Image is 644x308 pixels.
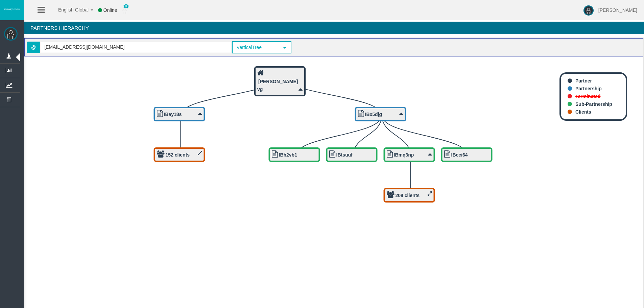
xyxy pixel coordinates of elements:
span: VerticalTree [233,42,279,53]
b: IBay18s [164,112,182,117]
b: Partner [575,78,592,84]
b: IBx5djg [365,112,382,117]
b: IBmq3np [394,152,414,158]
span: 0 [123,4,129,8]
img: logo.svg [3,8,20,10]
span: Online [103,7,117,13]
b: 208 clients [396,193,420,198]
b: [PERSON_NAME] vg [257,79,298,92]
b: Partnership [575,86,602,91]
img: user_small.png [122,7,127,14]
h4: Partners Hierarchy [24,22,644,34]
b: Sub-Partnership [575,101,612,107]
input: Search partner... [41,42,231,52]
b: Terminated [575,94,600,99]
span: @ [27,42,40,53]
span: [PERSON_NAME] [598,7,637,13]
b: 152 clients [166,152,190,158]
b: IBcci64 [451,152,468,158]
span: English Global [49,7,89,13]
img: user-image [583,5,594,16]
b: Clients [575,109,591,115]
b: IBtsuuf [336,152,353,158]
b: IBh2vb1 [279,152,297,158]
span: select [282,45,287,50]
